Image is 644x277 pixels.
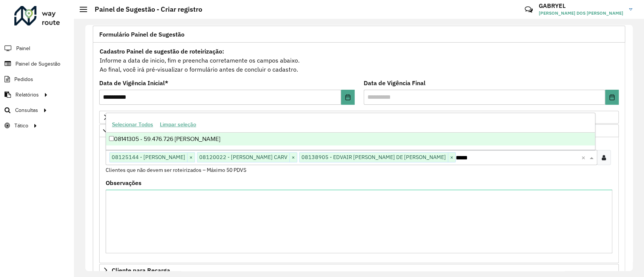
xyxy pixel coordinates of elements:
span: × [448,153,455,162]
button: Choose Date [605,90,619,105]
a: Preservar Cliente - Devem ficar no buffer, não roteirizar [99,124,619,137]
span: Consultas [15,106,38,114]
a: Cliente para Recarga [99,264,619,277]
span: [PERSON_NAME] DOS [PERSON_NAME] [539,10,623,17]
button: Choose Date [341,90,355,105]
span: 08138905 - EDVAIR [PERSON_NAME] DE [PERSON_NAME] [300,153,448,162]
ng-dropdown-panel: Options list [106,113,595,150]
div: Preservar Cliente - Devem ficar no buffer, não roteirizar [99,137,619,263]
span: Pedidos [14,75,33,83]
span: Formulário Painel de Sugestão [99,31,184,37]
button: Limpar seleção [157,119,200,130]
span: Relatórios [15,91,39,99]
strong: Cadastro Painel de sugestão de roteirização: [100,47,224,55]
span: × [187,153,195,162]
span: Cliente para Recarga [112,267,170,273]
small: Clientes que não devem ser roteirizados – Máximo 50 PDVS [106,167,246,173]
span: Clear all [581,153,588,162]
span: × [289,153,297,162]
h3: GABRYEL [539,2,623,9]
div: 08141305 - 59.476.726 [PERSON_NAME] [106,133,595,145]
a: Priorizar Cliente - Não podem ficar no buffer [99,111,619,124]
div: Informe a data de inicio, fim e preencha corretamente os campos abaixo. Ao final, você irá pré-vi... [99,46,619,74]
span: Tático [14,122,28,130]
span: Painel [16,44,30,52]
span: 08125144 - [PERSON_NAME] [110,153,187,162]
span: 08120022 - [PERSON_NAME] CARV [197,153,289,162]
label: Data de Vigência Inicial [99,78,168,87]
label: Data de Vigência Final [364,78,426,87]
span: Painel de Sugestão [15,60,60,68]
label: Observações [106,178,141,187]
a: Contato Rápido [521,2,537,18]
h2: Painel de Sugestão - Criar registro [87,5,202,14]
button: Selecionar Todos [109,119,157,130]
